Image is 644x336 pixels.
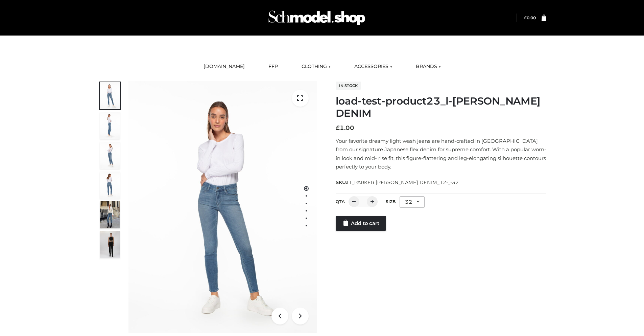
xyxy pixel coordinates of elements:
[263,59,283,74] a: FFP
[336,82,361,90] span: In stock
[100,201,120,228] img: Bowery-Skinny_Cove-1.jpg
[336,137,546,171] p: Your favorite dreamy light wash jeans are hand-crafted in [GEOGRAPHIC_DATA] from our signature Ja...
[386,199,396,204] label: Size:
[336,124,354,132] bdi: 1.00
[336,95,546,119] h1: load-test-product23_l-[PERSON_NAME] DENIM
[524,15,527,20] span: £
[347,179,459,185] span: LT_PARKER [PERSON_NAME] DENIM_12-_-32
[100,231,120,258] img: 49df5f96394c49d8b5cbdcda3511328a.HD-1080p-2.5Mbps-49301101_thumbnail.jpg
[524,15,536,20] bdi: 0.00
[411,59,446,74] a: BRANDS
[296,59,336,74] a: CLOTHING
[336,216,386,231] a: Add to cart
[100,142,120,169] img: 2001KLX-Ava-skinny-cove-3-scaled_eb6bf915-b6b9-448f-8c6c-8cabb27fd4b2.jpg
[336,178,459,186] span: SKU:
[336,124,340,132] span: £
[336,199,345,204] label: QTY:
[100,172,120,199] img: 2001KLX-Ava-skinny-cove-2-scaled_32c0e67e-5e94-449c-a916-4c02a8c03427.jpg
[400,196,425,208] div: 32
[524,15,536,20] a: £0.00
[100,112,120,139] img: 2001KLX-Ava-skinny-cove-4-scaled_4636a833-082b-4702-abec-fd5bf279c4fc.jpg
[100,82,120,109] img: 2001KLX-Ava-skinny-cove-1-scaled_9b141654-9513-48e5-b76c-3dc7db129200.jpg
[349,59,397,74] a: ACCESSORIES
[266,4,367,31] img: Schmodel Admin 964
[198,59,250,74] a: [DOMAIN_NAME]
[128,81,317,333] img: 2001KLX-Ava-skinny-cove-1-scaled_9b141654-9513-48e5-b76c-3dc7db129200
